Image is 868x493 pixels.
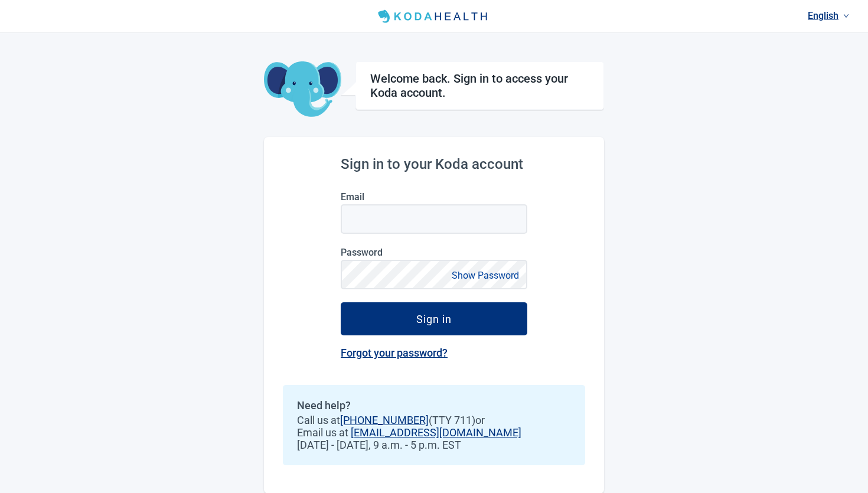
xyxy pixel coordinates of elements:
[341,347,448,359] a: Forgot your password?
[264,61,341,118] img: Koda Elephant
[803,6,854,25] a: Current language: English
[297,439,571,451] span: [DATE] - [DATE], 9 a.m. - 5 p.m. EST
[416,313,452,325] div: Sign in
[297,399,571,412] h2: Need help?
[341,191,527,203] label: Email
[373,7,495,26] img: Koda Health
[351,426,521,439] a: [EMAIL_ADDRESS][DOMAIN_NAME]
[340,414,429,426] a: [PHONE_NUMBER]
[448,267,523,283] button: Show Password
[341,156,527,172] h2: Sign in to your Koda account
[297,426,571,439] span: Email us at
[843,13,849,19] span: down
[297,414,571,426] span: Call us at (TTY 711) or
[370,71,589,100] h1: Welcome back. Sign in to access your Koda account.
[341,302,527,335] button: Sign in
[341,247,527,258] label: Password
